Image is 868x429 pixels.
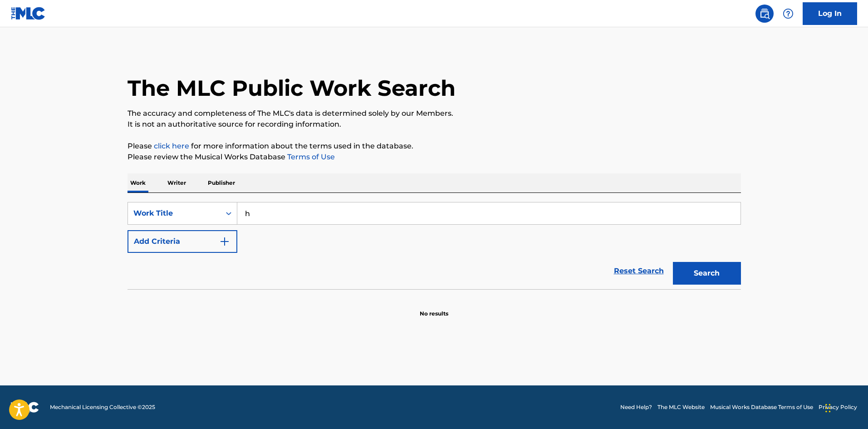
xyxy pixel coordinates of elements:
[128,141,741,152] p: Please for more information about the terms used in the database.
[128,74,456,102] h1: The MLC Public Work Search
[759,8,770,19] img: search
[620,403,652,411] a: Need Help?
[154,142,189,150] a: click here
[128,119,741,130] p: It is not an authoritative source for recording information.
[128,152,741,163] p: Please review the Musical Works Database
[219,236,230,247] img: 9d2ae6d4665cec9f34b9.svg
[779,5,797,23] div: Help
[128,173,148,192] p: Work
[710,403,813,411] a: Musical Works Database Terms of Use
[11,7,46,20] img: MLC Logo
[285,153,335,161] a: Terms of Use
[420,299,448,318] p: No results
[823,385,868,429] iframe: Chat Widget
[825,394,831,422] div: Drag
[11,402,39,413] img: logo
[128,202,741,289] form: Search Form
[755,5,774,23] a: Public Search
[819,403,857,411] a: Privacy Policy
[128,230,237,253] button: Add Criteria
[133,208,215,219] div: Work Title
[803,2,857,25] a: Log In
[50,403,155,411] span: Mechanical Licensing Collective © 2025
[673,262,741,285] button: Search
[657,403,705,411] a: The MLC Website
[609,261,668,281] a: Reset Search
[128,108,741,119] p: The accuracy and completeness of The MLC's data is determined solely by our Members.
[165,173,189,192] p: Writer
[205,173,238,192] p: Publisher
[783,8,794,19] img: help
